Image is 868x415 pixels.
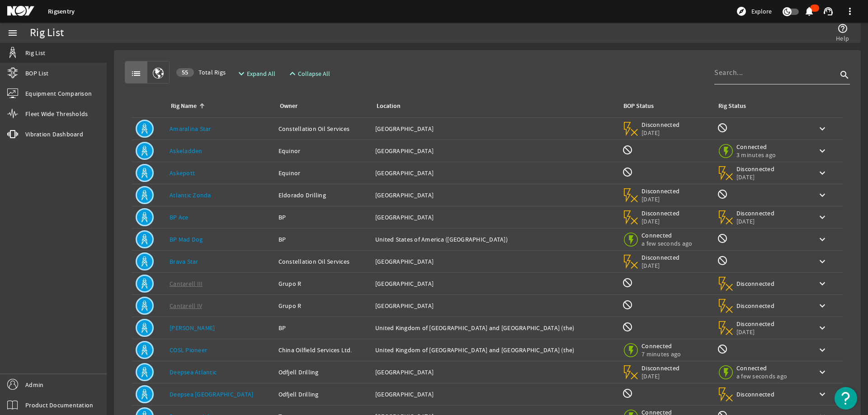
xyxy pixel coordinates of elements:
mat-icon: vibration [7,129,18,140]
mat-icon: Rig Monitoring not available for this rig [717,122,728,133]
mat-icon: support_agent [823,6,834,17]
span: Disconnected [736,302,775,310]
div: Rig Status [718,101,746,111]
mat-icon: Rig Monitoring not available for this rig [717,233,728,244]
mat-icon: keyboard_arrow_down [817,145,828,156]
div: [GEOGRAPHIC_DATA] [375,279,615,288]
div: [GEOGRAPHIC_DATA] [375,301,615,310]
mat-icon: BOP Monitoring not available for this rig [622,277,633,288]
a: Rigsentry [48,7,75,16]
span: [DATE] [736,328,775,336]
span: Collapse All [298,69,330,78]
button: Explore [732,4,775,19]
span: [DATE] [642,195,680,203]
button: Open Resource Center [835,387,857,410]
mat-icon: Rig Monitoring not available for this rig [717,255,728,266]
div: Grupo R [278,279,368,288]
mat-icon: BOP Monitoring not available for this rig [622,145,633,155]
div: [GEOGRAPHIC_DATA] [375,146,615,155]
mat-icon: keyboard_arrow_down [817,212,828,223]
mat-icon: keyboard_arrow_down [817,322,828,333]
span: Equipment Comparison [25,89,92,98]
mat-icon: BOP Monitoring not available for this rig [622,322,633,332]
span: Disconnected [642,187,680,195]
div: Odfjell Drilling [278,390,368,399]
div: Location [377,101,401,111]
mat-icon: keyboard_arrow_down [817,300,828,311]
span: Admin [25,380,43,389]
span: Disconnected [736,320,775,328]
mat-icon: keyboard_arrow_down [817,168,828,178]
span: Disconnected [736,280,775,288]
div: Constellation Oil Services [278,257,368,266]
div: [GEOGRAPHIC_DATA] [375,124,615,133]
span: Fleet Wide Thresholds [25,109,88,118]
mat-icon: Rig Monitoring not available for this rig [717,189,728,200]
div: [GEOGRAPHIC_DATA] [375,191,615,200]
span: a few seconds ago [736,372,787,380]
span: Disconnected [642,253,680,261]
button: Collapse All [283,65,334,82]
div: Equinor [278,168,368,177]
mat-icon: keyboard_arrow_down [817,278,828,289]
div: BOP Status [623,101,654,111]
mat-icon: keyboard_arrow_down [817,345,828,355]
button: more_vert [839,0,861,22]
div: 55 [176,68,194,77]
mat-icon: expand_less [287,68,294,79]
div: Odfjell Drilling [278,368,368,377]
span: Total Rigs [176,68,226,77]
div: [GEOGRAPHIC_DATA] [375,257,615,266]
span: Vibration Dashboard [25,130,83,139]
div: Owner [280,101,297,111]
div: Constellation Oil Services [278,124,368,133]
div: Eldorado Drilling [278,191,368,200]
a: Askeladden [170,147,203,155]
input: Search... [714,67,837,78]
span: [DATE] [642,217,680,225]
span: Disconnected [736,165,775,173]
div: Rig Name [170,101,268,111]
mat-icon: notifications [804,6,815,17]
mat-icon: BOP Monitoring not available for this rig [622,299,633,310]
span: [DATE] [642,372,680,380]
span: 7 minutes ago [642,350,681,358]
i: search [839,70,850,80]
div: Rig Name [171,101,197,111]
a: [PERSON_NAME] [170,324,215,332]
div: Grupo R [278,301,368,310]
span: Connected [736,143,776,151]
a: Brava Star [170,257,198,266]
a: Amaralina Star [170,125,211,133]
span: BOP List [25,69,48,78]
div: [GEOGRAPHIC_DATA] [375,390,615,399]
a: Cantarell IV [170,302,202,310]
span: Help [836,34,849,43]
a: COSL Pioneer [170,346,207,354]
span: Explore [751,7,772,16]
div: [GEOGRAPHIC_DATA] [375,168,615,177]
a: Deepsea Atlantic [170,368,217,376]
div: Rig List [30,28,64,37]
span: [DATE] [736,217,775,225]
div: United Kingdom of [GEOGRAPHIC_DATA] and [GEOGRAPHIC_DATA] (the) [375,345,615,354]
div: United States of America ([GEOGRAPHIC_DATA]) [375,235,615,244]
mat-icon: explore [736,6,747,17]
span: Product Documentation [25,401,93,410]
mat-icon: keyboard_arrow_down [817,256,828,267]
mat-icon: list [131,68,142,79]
mat-icon: keyboard_arrow_down [817,367,828,378]
div: [GEOGRAPHIC_DATA] [375,368,615,377]
div: Equinor [278,146,368,155]
div: Owner [278,101,364,111]
mat-icon: BOP Monitoring not available for this rig [622,167,633,177]
span: Connected [642,342,681,350]
mat-icon: expand_more [236,68,243,79]
span: [DATE] [736,173,775,181]
div: BP [278,235,368,244]
span: Disconnected [642,121,680,129]
mat-icon: keyboard_arrow_down [817,389,828,400]
mat-icon: BOP Monitoring not available for this rig [622,388,633,399]
span: Disconnected [642,209,680,217]
mat-icon: keyboard_arrow_down [817,234,828,245]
